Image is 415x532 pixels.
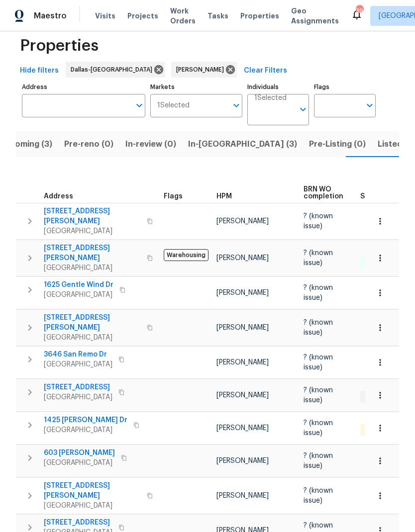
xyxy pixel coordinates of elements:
[125,137,176,151] span: In-review (0)
[240,62,291,80] button: Clear Filters
[44,193,73,200] span: Address
[34,11,67,21] span: Maestro
[240,11,279,21] span: Properties
[44,518,112,528] span: [STREET_ADDRESS]
[309,137,366,151] span: Pre-Listing (0)
[44,392,112,402] span: [GEOGRAPHIC_DATA]
[171,62,237,78] div: [PERSON_NAME]
[314,84,376,90] label: Flags
[207,12,228,19] span: Tasks
[44,359,112,369] span: [GEOGRAPHIC_DATA]
[20,65,59,77] span: Hide filters
[361,393,385,401] span: 2 WIP
[132,98,146,112] button: Open
[304,186,343,200] span: BRN WO completion
[304,487,333,504] span: ? (known issue)
[44,226,141,236] span: [GEOGRAPHIC_DATA]
[150,84,243,90] label: Markets
[95,11,115,21] span: Visits
[164,249,208,261] span: Warehousing
[44,481,141,501] span: [STREET_ADDRESS][PERSON_NAME]
[16,62,63,80] button: Hide filters
[44,313,141,333] span: [STREET_ADDRESS][PERSON_NAME]
[216,324,269,331] span: [PERSON_NAME]
[44,425,127,435] span: [GEOGRAPHIC_DATA]
[44,333,141,343] span: [GEOGRAPHIC_DATA]
[44,501,141,511] span: [GEOGRAPHIC_DATA]
[188,137,297,151] span: In-[GEOGRAPHIC_DATA] (3)
[216,359,269,366] span: [PERSON_NAME]
[44,243,141,263] span: [STREET_ADDRESS][PERSON_NAME]
[44,350,112,359] span: 3646 San Remo Dr
[170,6,196,26] span: Work Orders
[304,420,333,437] span: ? (known issue)
[296,102,310,116] button: Open
[216,193,232,200] span: HPM
[304,354,333,371] span: ? (known issue)
[216,457,269,464] span: [PERSON_NAME]
[71,65,156,75] span: Dallas-[GEOGRAPHIC_DATA]
[127,11,158,21] span: Projects
[244,65,287,77] span: Clear Filters
[157,101,190,110] span: 1 Selected
[176,65,228,75] span: [PERSON_NAME]
[229,98,243,112] button: Open
[216,425,269,432] span: [PERSON_NAME]
[304,387,333,404] span: ? (known issue)
[254,94,287,102] span: 1 Selected
[304,213,333,230] span: ? (known issue)
[304,284,333,301] span: ? (known issue)
[304,452,333,469] span: ? (known issue)
[356,6,363,16] div: 39
[64,137,113,151] span: Pre-reno (0)
[216,289,269,296] span: [PERSON_NAME]
[44,290,113,300] span: [GEOGRAPHIC_DATA]
[44,263,141,273] span: [GEOGRAPHIC_DATA]
[216,492,269,499] span: [PERSON_NAME]
[360,193,393,200] span: Summary
[247,84,309,90] label: Individuals
[304,250,333,266] span: ? (known issue)
[44,458,115,468] span: [GEOGRAPHIC_DATA]
[363,98,377,112] button: Open
[44,415,127,425] span: 1425 [PERSON_NAME] Dr
[216,218,269,225] span: [PERSON_NAME]
[22,84,145,90] label: Address
[44,206,141,226] span: [STREET_ADDRESS][PERSON_NAME]
[216,255,269,262] span: [PERSON_NAME]
[361,426,383,434] span: 1 QC
[44,448,115,458] span: 603 [PERSON_NAME]
[44,382,112,392] span: [STREET_ADDRESS]
[20,41,99,51] span: Properties
[164,193,183,200] span: Flags
[304,319,333,336] span: ? (known issue)
[44,280,113,290] span: 1625 Gentle Wind Dr
[216,392,269,399] span: [PERSON_NAME]
[291,6,339,26] span: Geo Assignments
[66,62,165,78] div: Dallas-[GEOGRAPHIC_DATA]
[361,258,389,266] span: 1 Done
